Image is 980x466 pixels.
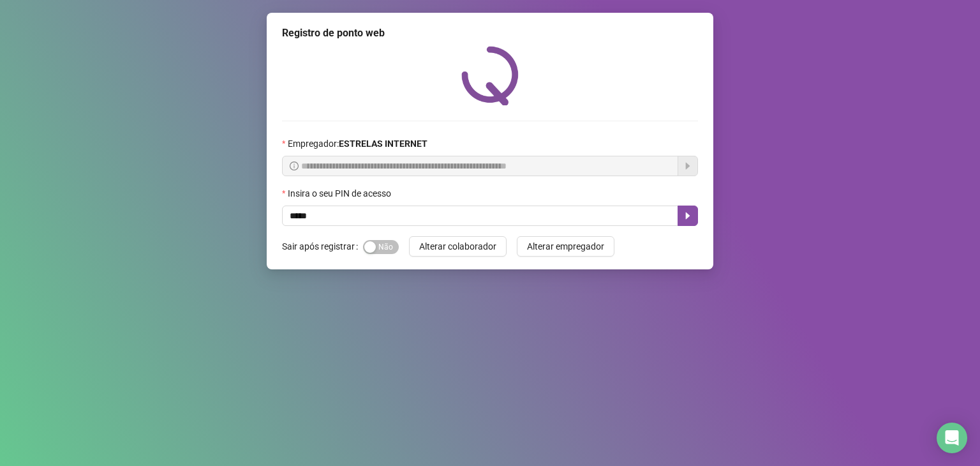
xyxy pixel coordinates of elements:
button: Alterar empregador [517,236,614,257]
span: Empregador : [288,137,427,151]
label: Sair após registrar [282,236,363,257]
strong: ESTRELAS INTERNET [339,139,427,149]
div: Open Intercom Messenger [937,423,967,453]
span: Alterar colaborador [419,239,496,253]
button: Alterar colaborador [409,236,507,257]
span: caret-right [683,211,693,221]
span: info-circle [290,162,299,170]
img: QRPoint [461,46,519,105]
div: Registro de ponto web [282,26,698,41]
span: Alterar empregador [527,239,604,253]
label: Insira o seu PIN de acesso [282,186,399,200]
